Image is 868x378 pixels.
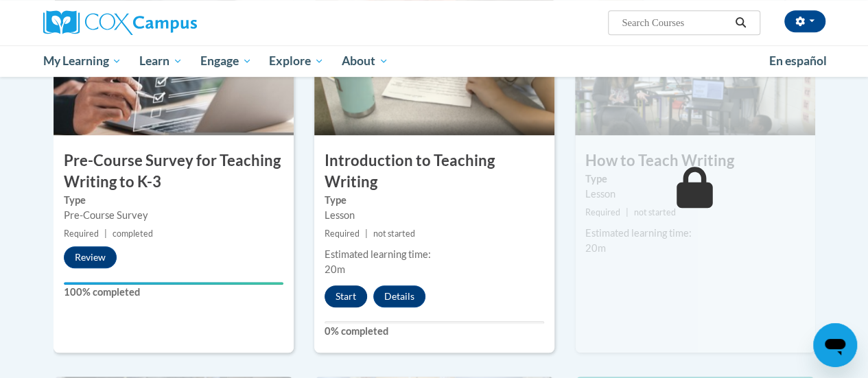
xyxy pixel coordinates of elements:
button: Review [64,246,117,268]
span: | [104,228,107,239]
span: En español [769,54,827,68]
div: Your progress [64,282,283,285]
img: Cox Campus [43,10,197,35]
a: Cox Campus [43,10,290,35]
div: Lesson [325,208,544,223]
label: Type [325,193,544,208]
a: My Learning [34,45,131,77]
button: Account Settings [784,10,825,32]
button: Search [730,14,751,31]
input: Search Courses [620,14,730,31]
a: Engage [191,45,261,77]
label: Type [585,172,805,187]
div: Main menu [33,45,836,77]
span: not started [373,228,415,239]
span: 20m [585,242,606,254]
button: Details [373,285,425,307]
span: | [626,207,629,217]
a: Explore [260,45,333,77]
span: Explore [269,53,324,69]
iframe: Button to launch messaging window [813,323,857,367]
span: Engage [200,53,252,69]
span: completed [113,228,153,239]
div: Lesson [585,187,805,202]
span: Required [64,228,99,239]
label: 0% completed [325,324,544,339]
span: 20m [325,263,345,275]
div: Estimated learning time: [585,226,805,241]
span: not started [634,207,676,217]
h3: Introduction to Teaching Writing [314,150,554,193]
div: Pre-Course Survey [64,208,283,223]
span: My Learning [43,53,121,69]
a: About [333,45,397,77]
span: Required [325,228,360,239]
span: Learn [139,53,183,69]
a: En español [760,47,836,75]
label: 100% completed [64,285,283,300]
h3: How to Teach Writing [575,150,815,172]
label: Type [64,193,283,208]
a: Learn [130,45,191,77]
span: About [342,53,388,69]
span: | [365,228,368,239]
h3: Pre-Course Survey for Teaching Writing to K-3 [54,150,294,193]
span: Required [585,207,620,217]
div: Estimated learning time: [325,247,544,262]
button: Start [325,285,367,307]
